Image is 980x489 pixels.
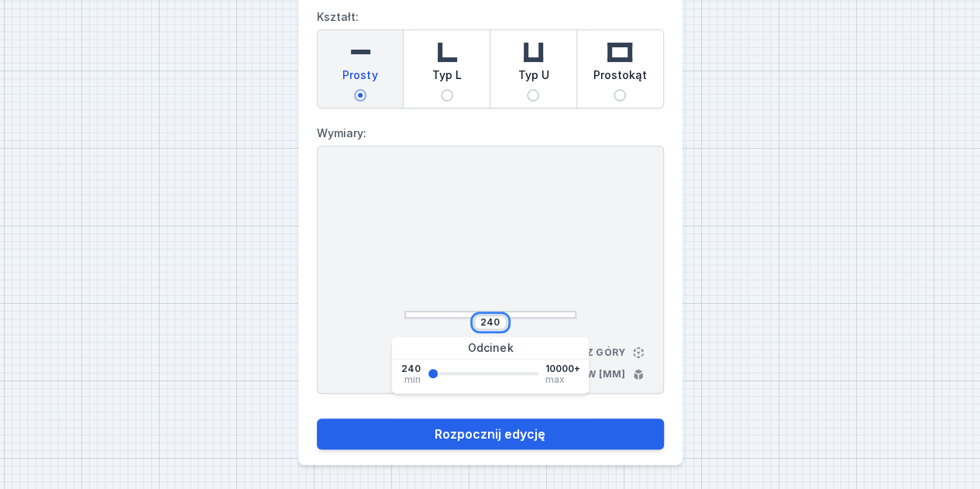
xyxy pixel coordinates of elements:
span: max [545,375,564,384]
span: Typ L [432,67,462,89]
img: u-shaped.svg [518,36,548,67]
input: Typ U [527,89,539,102]
span: Prosty [342,67,377,89]
button: Rozpocznij edycję [317,418,664,449]
label: Wymiary: [317,121,664,146]
input: Prosty [354,89,366,102]
input: Typ L [441,89,453,102]
img: l-shaped.svg [432,36,462,67]
div: Odcinek [392,337,589,360]
label: Kształt: [317,5,664,108]
span: Typ U [518,67,548,89]
img: straight.svg [345,36,376,67]
span: 10000+ [545,363,579,375]
span: Prostokąt [593,67,647,89]
input: Prostokąt [614,89,626,102]
span: 240 [401,363,421,375]
img: rectangle.svg [604,36,635,67]
input: Wymiar [mm] [478,316,503,329]
span: min [404,375,421,384]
